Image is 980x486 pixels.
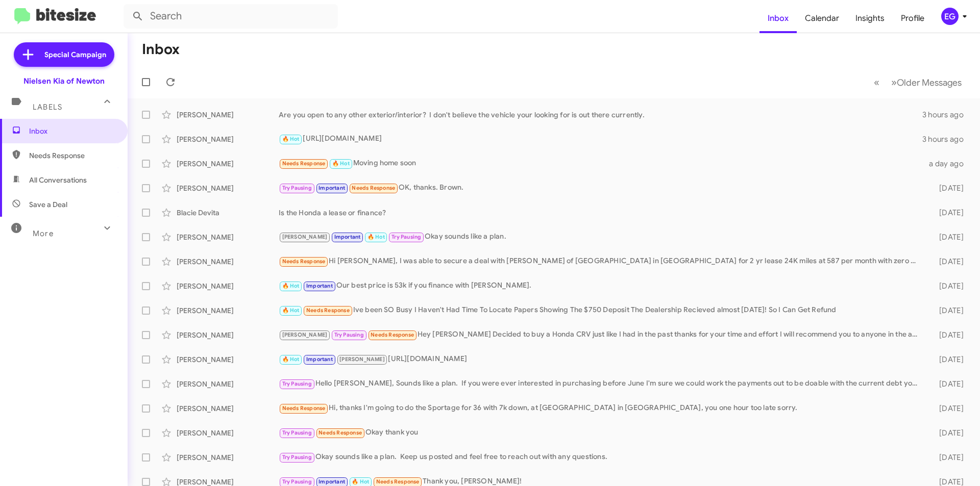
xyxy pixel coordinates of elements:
[282,160,326,167] span: Needs Response
[282,478,312,485] span: Try Pausing
[279,280,923,292] div: Our best price is 53k if you finance with [PERSON_NAME].
[306,307,350,314] span: Needs Response
[177,159,279,169] div: [PERSON_NAME]
[282,405,326,412] span: Needs Response
[279,402,923,414] div: Hi, thanks I'm going to do the Sportage for 36 with 7k down, at [GEOGRAPHIC_DATA] in [GEOGRAPHIC_...
[14,42,114,67] a: Special Campaign
[177,305,279,316] div: [PERSON_NAME]
[282,454,312,461] span: Try Pausing
[923,183,972,193] div: [DATE]
[282,234,328,240] span: [PERSON_NAME]
[177,452,279,463] div: [PERSON_NAME]
[279,353,923,365] div: [URL][DOMAIN_NAME]
[923,428,972,438] div: [DATE]
[124,4,338,29] input: Search
[279,208,923,218] div: Is the Honda a lease or finance?
[367,234,385,240] span: 🔥 Hot
[885,72,968,93] button: Next
[306,356,333,363] span: Important
[922,110,972,120] div: 3 hours ago
[282,185,312,191] span: Try Pausing
[318,478,345,485] span: Important
[177,257,279,267] div: [PERSON_NAME]
[893,4,933,33] a: Profile
[279,427,923,439] div: Okay thank you
[923,330,972,340] div: [DATE]
[29,126,116,136] span: Inbox
[897,77,962,88] span: Older Messages
[868,72,968,93] nav: Page navigation example
[923,159,972,169] div: a day ago
[29,175,87,185] span: All Conversations
[923,232,972,242] div: [DATE]
[923,257,972,267] div: [DATE]
[282,429,312,436] span: Try Pausing
[29,199,67,210] span: Save a Deal
[339,356,385,363] span: [PERSON_NAME]
[279,329,923,341] div: Hey [PERSON_NAME] Decided to buy a Honda CRV just like I had in the past thanks for your time and...
[847,4,893,33] a: Insights
[923,452,972,463] div: [DATE]
[177,232,279,242] div: [PERSON_NAME]
[279,182,923,194] div: OK, thanks. Brown.
[352,478,369,485] span: 🔥 Hot
[177,379,279,389] div: [PERSON_NAME]
[376,478,420,485] span: Needs Response
[923,281,972,291] div: [DATE]
[923,379,972,389] div: [DATE]
[177,354,279,365] div: [PERSON_NAME]
[279,158,923,169] div: Moving home soon
[177,134,279,144] div: [PERSON_NAME]
[23,76,105,86] div: Nielsen Kia of Newton
[279,133,922,145] div: [URL][DOMAIN_NAME]
[33,103,62,112] span: Labels
[332,160,350,167] span: 🔥 Hot
[923,354,972,365] div: [DATE]
[279,110,922,120] div: Are you open to any other exterior/interior? I don't believe the vehicle your looking for is out ...
[941,8,959,25] div: EG
[177,183,279,193] div: [PERSON_NAME]
[177,208,279,218] div: Blacie Devita
[279,451,923,463] div: Okay sounds like a plan. Keep us posted and feel free to reach out with any questions.
[334,331,364,338] span: Try Pausing
[318,185,345,191] span: Important
[177,428,279,438] div: [PERSON_NAME]
[868,72,886,93] button: Previous
[279,304,923,316] div: Ive been SO Busy I Haven't Had Time To Locate Papers Showing The $750 Deposit The Dealership Reci...
[334,234,361,240] span: Important
[279,231,923,243] div: Okay sounds like a plan.
[891,76,897,89] span: »
[318,429,362,436] span: Needs Response
[282,356,300,363] span: 🔥 Hot
[933,8,969,25] button: EG
[279,378,923,390] div: Hello [PERSON_NAME], Sounds like a plan. If you were ever interested in purchasing before June I'...
[282,136,300,142] span: 🔥 Hot
[282,258,326,265] span: Needs Response
[874,76,879,89] span: «
[371,331,414,338] span: Needs Response
[142,41,180,58] h1: Inbox
[922,134,972,144] div: 3 hours ago
[177,110,279,120] div: [PERSON_NAME]
[306,283,333,289] span: Important
[33,229,54,238] span: More
[29,150,116,161] span: Needs Response
[923,208,972,218] div: [DATE]
[177,281,279,291] div: [PERSON_NAME]
[282,307,300,314] span: 🔥 Hot
[923,305,972,316] div: [DATE]
[352,185,395,191] span: Needs Response
[177,403,279,414] div: [PERSON_NAME]
[797,4,847,33] a: Calendar
[44,49,106,60] span: Special Campaign
[177,330,279,340] div: [PERSON_NAME]
[759,4,797,33] a: Inbox
[282,331,328,338] span: [PERSON_NAME]
[282,380,312,387] span: Try Pausing
[391,234,421,240] span: Try Pausing
[279,255,923,267] div: Hi [PERSON_NAME], I was able to secure a deal with [PERSON_NAME] of [GEOGRAPHIC_DATA] in [GEOGRAP...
